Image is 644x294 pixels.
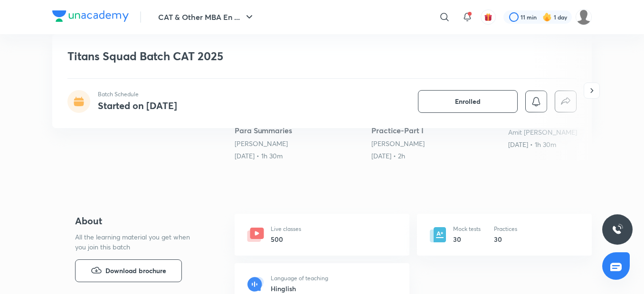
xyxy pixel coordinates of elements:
h6: 30 [453,234,481,244]
h6: 500 [271,234,301,244]
button: Download brochure [75,259,182,282]
div: Lokesh Agarwal [371,139,501,148]
img: avatar [484,13,492,21]
p: Practices [494,225,517,233]
div: Amit Deepak Rohra [508,128,637,137]
img: ttu [612,224,623,235]
span: Download brochure [105,266,166,276]
div: 20th Apr • 2h [371,151,501,161]
p: Language of teaching [271,274,328,283]
p: Mock tests [453,225,481,233]
span: Enrolled [455,97,481,106]
p: All the learning material you get when you join this batch [75,232,198,252]
p: Live classes [271,225,301,233]
h6: Hinglish [271,284,328,294]
img: streak [542,12,552,22]
img: Company Logo [52,10,129,22]
img: chirag [576,9,592,25]
button: avatar [481,9,496,25]
p: Batch Schedule [98,90,177,99]
h4: About [75,214,204,228]
div: Alpa Sharma [235,139,364,148]
button: Enrolled [418,90,518,113]
a: [PERSON_NAME] [235,139,288,148]
h6: 30 [494,234,517,244]
a: Company Logo [52,10,129,24]
a: [PERSON_NAME] [371,139,425,148]
h4: Started on [DATE] [98,99,177,112]
div: 3rd Jul • 1h 30m [235,151,364,161]
h1: Titans Squad Batch CAT 2025 [67,49,439,63]
button: CAT & Other MBA En ... [152,8,261,27]
a: Amit [PERSON_NAME] [508,128,577,137]
div: 5th Aug • 1h 30m [508,140,637,149]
